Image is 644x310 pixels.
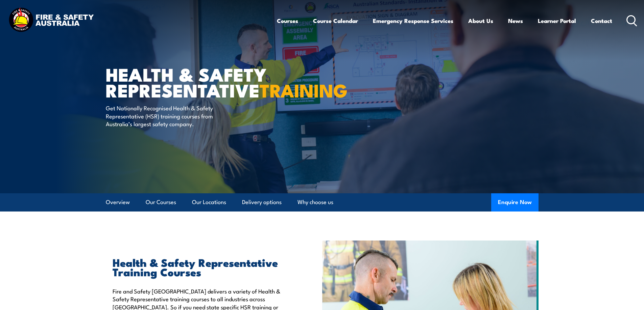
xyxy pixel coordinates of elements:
button: Enquire Now [491,193,539,212]
a: Course Calendar [313,12,358,30]
a: Our Courses [146,193,176,211]
a: Overview [106,193,130,211]
a: Delivery options [242,193,282,211]
a: Our Locations [192,193,226,211]
h1: Health & Safety Representative [106,66,273,97]
a: Courses [277,12,298,30]
a: Contact [591,12,612,30]
p: Get Nationally Recognised Health & Safety Representative (HSR) training courses from Australia’s ... [106,104,229,128]
a: Why choose us [297,193,333,211]
a: Learner Portal [538,12,576,30]
a: Emergency Response Services [373,12,453,30]
h2: Health & Safety Representative Training Courses [113,257,291,276]
a: About Us [468,12,493,30]
strong: TRAINING [260,76,348,104]
a: News [508,12,523,30]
